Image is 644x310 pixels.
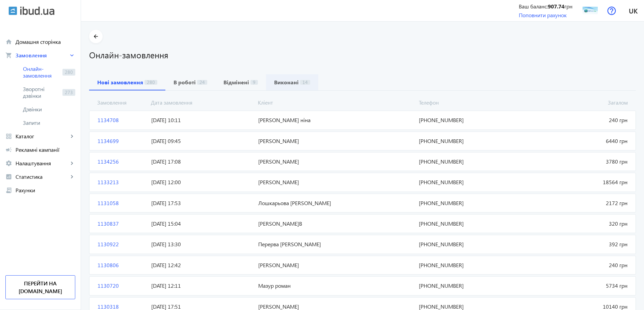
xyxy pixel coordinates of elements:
span: 240 грн [523,261,630,269]
span: Лошкарьова [PERSON_NAME] [256,199,416,207]
b: В роботі [173,80,196,85]
span: [PHONE_NUMBER] [416,116,523,124]
mat-icon: keyboard_arrow_right [69,160,75,167]
mat-icon: shopping_cart [5,52,12,59]
mat-icon: campaign [5,146,12,153]
span: 1134708 [95,116,149,124]
span: Каталог [16,133,69,140]
span: [DATE] 15:04 [149,220,256,227]
span: 2172 грн [523,199,630,207]
span: 1130837 [95,220,149,227]
span: [DATE] 10:11 [149,116,256,124]
span: Налаштування [16,160,69,167]
span: [DATE] 09:45 [149,137,256,145]
span: Рахунки [16,187,75,194]
span: [PHONE_NUMBER] [416,282,523,289]
span: Рекламні кампанії [16,146,75,153]
span: Запити [23,119,75,126]
span: 3780 грн [523,158,630,165]
span: Дзвінки [23,106,75,113]
span: Перерва [PERSON_NAME] [256,241,416,248]
div: Ваш баланс: грн [519,3,572,10]
span: 280 [144,80,157,85]
span: 1133213 [95,178,149,186]
span: uk [629,6,638,15]
span: 280 [62,69,75,76]
mat-icon: analytics [5,173,12,180]
a: Перейти на [DOMAIN_NAME] [5,275,75,299]
span: [PERSON_NAME] [256,137,416,145]
span: [PHONE_NUMBER] [416,220,523,227]
mat-icon: keyboard_arrow_right [69,52,75,59]
span: 1134699 [95,137,149,145]
img: ibud_text.svg [20,6,54,15]
span: Телефон [416,99,524,106]
span: Онлайн-замовлення [23,65,60,79]
span: Дата замовлення [148,99,256,106]
span: 1130806 [95,261,149,269]
span: [PHONE_NUMBER] [416,137,523,145]
img: help.svg [607,6,616,15]
span: [PHONE_NUMBER] [416,199,523,207]
span: Кліент [255,99,416,106]
span: 1130922 [95,241,149,248]
span: [DATE] 12:42 [149,261,256,269]
span: [DATE] 17:08 [149,158,256,165]
span: 320 грн [523,220,630,227]
span: [PERSON_NAME] [256,261,416,269]
span: [PERSON_NAME] [256,158,416,165]
span: [PHONE_NUMBER] [416,261,523,269]
b: Відмінені [223,80,249,85]
mat-icon: settings [5,160,12,167]
span: Мазур роман [256,282,416,289]
span: 18564 грн [523,178,630,186]
span: [DATE] 13:30 [149,241,256,248]
span: 392 грн [523,241,630,248]
span: 24 [197,80,207,85]
span: [PHONE_NUMBER] [416,241,523,248]
span: [PHONE_NUMBER] [416,158,523,165]
span: [PERSON_NAME] ніна [256,116,416,124]
span: [PERSON_NAME]В [256,220,416,227]
span: 273 [62,89,75,96]
span: Замовлення [95,99,148,106]
span: [DATE] 12:11 [149,282,256,289]
span: Домашня сторінка [16,38,75,45]
a: Поповнити рахунок [519,11,567,19]
mat-icon: keyboard_arrow_right [69,173,75,180]
h1: Онлайн-замовлення [89,49,636,61]
span: Загалом [523,99,630,106]
b: Нові замовлення [97,80,143,85]
span: Замовлення [16,52,69,59]
span: 9 [250,80,258,85]
span: 6440 грн [523,137,630,145]
span: 1131058 [95,199,149,207]
span: [DATE] 12:00 [149,178,256,186]
span: [PHONE_NUMBER] [416,178,523,186]
span: 1134256 [95,158,149,165]
mat-icon: home [5,38,12,45]
b: 907.74 [548,3,564,10]
span: 240 грн [523,116,630,124]
span: Зворотні дзвінки [23,86,60,99]
span: [PERSON_NAME] [256,178,416,186]
span: 14 [300,80,310,85]
img: 124745fad4796907db1583131785263-3cabc73a58.jpg [583,3,598,18]
mat-icon: receipt_long [5,187,12,194]
b: Виконані [274,80,299,85]
span: 5734 грн [523,282,630,289]
mat-icon: grid_view [5,133,12,140]
span: Статистика [16,173,69,180]
mat-icon: arrow_back [92,32,100,41]
img: ibud.svg [8,6,17,15]
mat-icon: keyboard_arrow_right [69,133,75,140]
span: [DATE] 17:53 [149,199,256,207]
span: 1130720 [95,282,149,289]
